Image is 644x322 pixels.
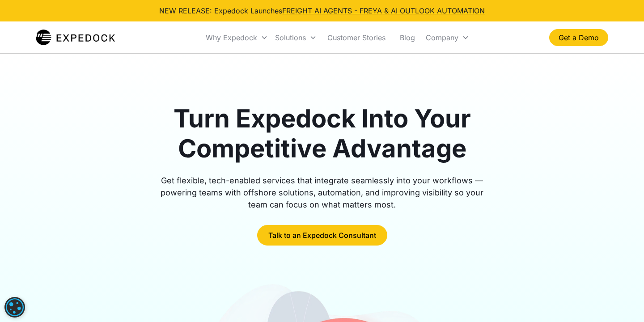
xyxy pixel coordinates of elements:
a: Talk to an Expedock Consultant [257,225,387,246]
a: Blog [393,22,422,53]
div: Why Expedock [202,22,271,53]
div: Company [426,33,458,42]
a: Customer Stories [320,22,393,53]
div: NEW RELEASE: Expedock Launches [159,5,485,16]
h1: Turn Expedock Into Your Competitive Advantage [150,104,494,164]
img: Expedock Logo [36,29,115,47]
div: Solutions [271,22,320,53]
div: Why Expedock [206,33,257,42]
div: Get flexible, tech-enabled services that integrate seamlessly into your workflows — powering team... [150,174,494,211]
a: Get a Demo [549,29,608,46]
div: Solutions [275,33,306,42]
a: FREIGHT AI AGENTS - FREYA & AI OUTLOOK AUTOMATION [282,6,485,15]
a: home [36,29,115,47]
iframe: Chat Widget [599,279,644,322]
div: Company [422,22,473,53]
